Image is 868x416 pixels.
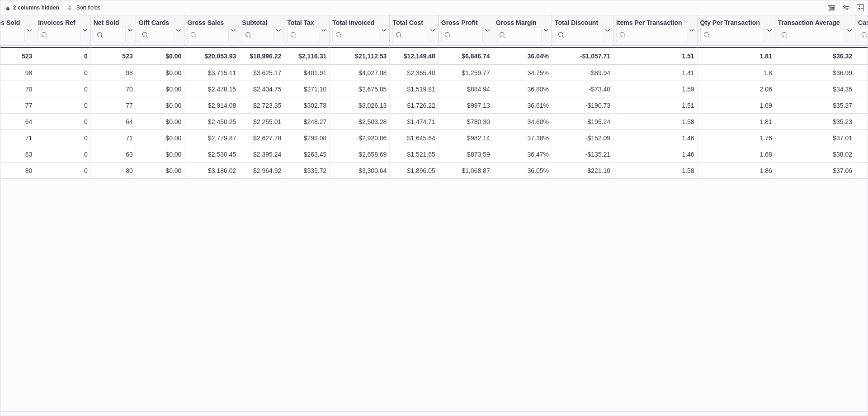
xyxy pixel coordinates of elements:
div: 0 [38,51,87,62]
div: $6,846.74 [441,51,490,62]
div: $36.32 [778,51,852,62]
button: Keyboard shortcuts [826,2,837,13]
div: $2,116.31 [287,51,326,62]
span: 2 columns hidden [13,4,59,11]
div: $12,149.48 [392,51,435,62]
div: $0.00 [139,51,182,62]
div: 36.04% [496,51,549,62]
div: $21,112.53 [332,51,387,62]
button: Display options [840,2,851,13]
div: $20,053.93 [187,51,236,62]
div: 1.81 [700,51,772,62]
div: 523 [94,51,133,62]
button: 2 columns hidden [0,2,63,13]
div: 1.51 [616,51,694,62]
div: $18,996.22 [242,51,281,62]
div: -$1,057.71 [555,51,610,62]
button: Sort fields [64,2,104,13]
span: Sort fields [76,4,100,11]
button: Exit fullscreen [855,2,866,13]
